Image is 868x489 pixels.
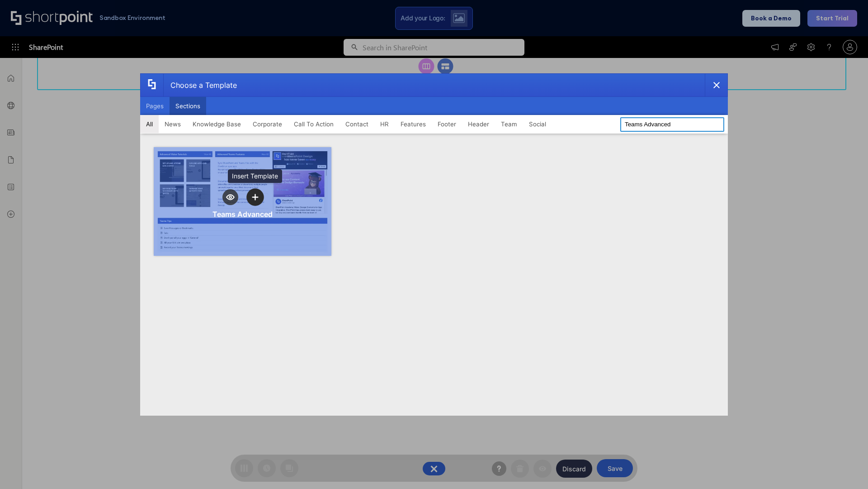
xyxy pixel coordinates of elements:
[620,117,724,132] input: Search
[163,74,237,96] div: Choose a Template
[187,115,247,133] button: Knowledge Base
[247,115,288,133] button: Corporate
[823,446,868,489] iframe: Chat Widget
[340,115,374,133] button: Contact
[140,115,159,133] button: All
[159,115,187,133] button: News
[395,115,432,133] button: Features
[462,115,495,133] button: Header
[170,97,206,115] button: Sections
[212,210,273,219] div: Teams Advanced
[523,115,552,133] button: Social
[374,115,395,133] button: HR
[495,115,523,133] button: Team
[288,115,340,133] button: Call To Action
[140,73,728,416] div: template selector
[140,97,170,115] button: Pages
[432,115,462,133] button: Footer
